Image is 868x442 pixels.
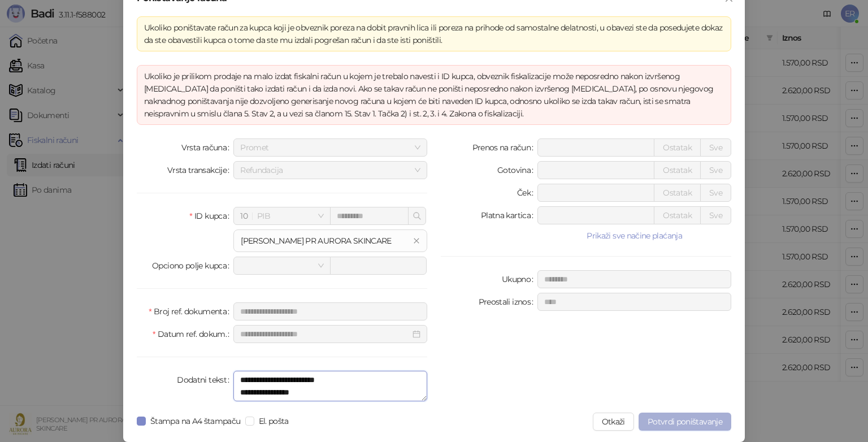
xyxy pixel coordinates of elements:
[189,207,233,225] label: ID kupca
[149,302,233,320] label: Broj ref. dokumenta
[472,138,538,157] label: Prenos na račun
[146,415,245,427] span: Štampa na A4 štampaču
[654,184,701,202] button: Ostatak
[241,235,409,247] div: [PERSON_NAME] PR AURORA SKINCARE
[537,229,731,242] button: Prikaži sve načine plaćanja
[700,206,731,224] button: Sve
[167,161,234,179] label: Vrsta transakcije
[654,138,701,157] button: Ostatak
[639,413,731,431] button: Potvrdi poništavanje
[233,302,427,320] input: Broj ref. dokumenta
[497,161,537,179] label: Gotovina
[181,138,234,157] label: Vrsta računa
[240,328,410,340] input: Datum ref. dokum.
[153,325,233,343] label: Datum ref. dokum.
[648,417,722,427] span: Potvrdi poništavanje
[593,413,634,431] button: Otkaži
[700,184,731,202] button: Sve
[144,21,724,46] div: Ukoliko poništavate račun za kupca koji je obveznik poreza na dobit pravnih lica ili poreza na pr...
[481,206,537,224] label: Platna kartica
[517,184,537,202] label: Ček
[654,161,701,179] button: Ostatak
[177,371,233,389] label: Dodatni tekst
[502,270,538,288] label: Ukupno
[700,138,731,157] button: Sve
[413,237,420,244] span: close
[233,371,427,401] textarea: Dodatni tekst
[240,162,420,179] span: Refundacija
[240,139,420,156] span: Promet
[144,70,724,120] div: Ukoliko je prilikom prodaje na malo izdat fiskalni račun u kojem je trebalo navesti i ID kupca, o...
[700,161,731,179] button: Sve
[152,257,233,275] label: Opciono polje kupca
[240,211,248,221] span: 10
[413,237,420,245] button: close
[654,206,701,224] button: Ostatak
[254,415,293,427] span: El. pošta
[240,207,323,224] span: PIB
[479,293,538,311] label: Preostali iznos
